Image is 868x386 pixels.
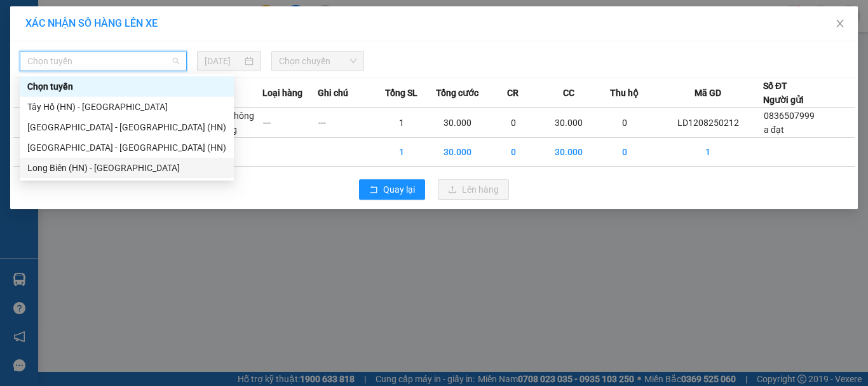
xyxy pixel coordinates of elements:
span: XÁC NHẬN SỐ HÀNG LÊN XE [25,17,158,29]
button: uploadLên hàng [438,179,509,200]
span: a đạt [54,93,73,102]
span: close [835,18,845,29]
span: CC [563,86,574,100]
span: 0836507999 [764,111,815,121]
span: Chọn chuyến [279,52,357,71]
td: 0 [597,138,653,167]
div: Tây Hồ (HN) - [GEOGRAPHIC_DATA] [27,100,226,114]
span: Tổng SL [385,86,417,100]
span: VP gửi: [14,74,163,87]
span: Quay lại [383,183,415,196]
span: CR [507,86,519,100]
div: [GEOGRAPHIC_DATA] - [GEOGRAPHIC_DATA] (HN) [27,120,226,134]
td: 30.000 [430,108,485,138]
span: rollback [369,185,378,195]
td: 1 [374,138,430,167]
span: Ghi chú [318,86,348,100]
div: Tây Hồ (HN) - Thanh Hóa [20,97,234,117]
span: Tổng cước [436,86,478,100]
div: Long Biên (HN) - Thanh Hóa [20,158,234,178]
button: rollbackQuay lại [359,179,425,200]
div: [GEOGRAPHIC_DATA] - [GEOGRAPHIC_DATA] (HN) [27,141,226,155]
td: 1 [374,108,430,138]
span: Website [125,57,155,67]
td: 30.000 [541,138,597,167]
div: Thanh Hóa - Long Biên (HN) [20,117,234,137]
td: 30.000 [541,108,597,138]
td: LD1208250212 [653,108,763,138]
td: 1 [653,138,763,167]
strong: Người gửi: [13,93,52,102]
span: Chọn tuyến [27,52,179,71]
div: Long Biên (HN) - [GEOGRAPHIC_DATA] [27,161,226,175]
strong: : [DOMAIN_NAME] [125,55,238,67]
strong: CÔNG TY TNHH VĨNH QUANG [95,11,268,25]
strong: PHIẾU GỬI HÀNG [130,27,233,41]
td: Hàng thông thường [207,108,262,138]
span: Thu hộ [610,86,639,100]
div: Chọn tuyến [27,79,226,93]
td: --- [262,108,318,138]
input: 12/08/2025 [205,54,241,68]
td: 0 [485,108,541,138]
td: 0 [485,138,541,167]
span: Mã GD [695,86,721,100]
td: --- [318,108,374,138]
td: 30.000 [430,138,485,167]
div: Thanh Hóa - Tây Hồ (HN) [20,137,234,158]
div: Chọn tuyến [20,76,234,97]
span: a đạt [764,125,784,135]
span: Loại hàng [262,86,302,100]
span: Lasi House Linh Đam [51,74,163,87]
img: logo [8,12,62,65]
strong: Hotline : 0889 23 23 23 [140,43,223,53]
td: 0 [597,108,653,138]
button: Close [822,6,858,42]
div: Số ĐT Người gửi [763,79,804,107]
